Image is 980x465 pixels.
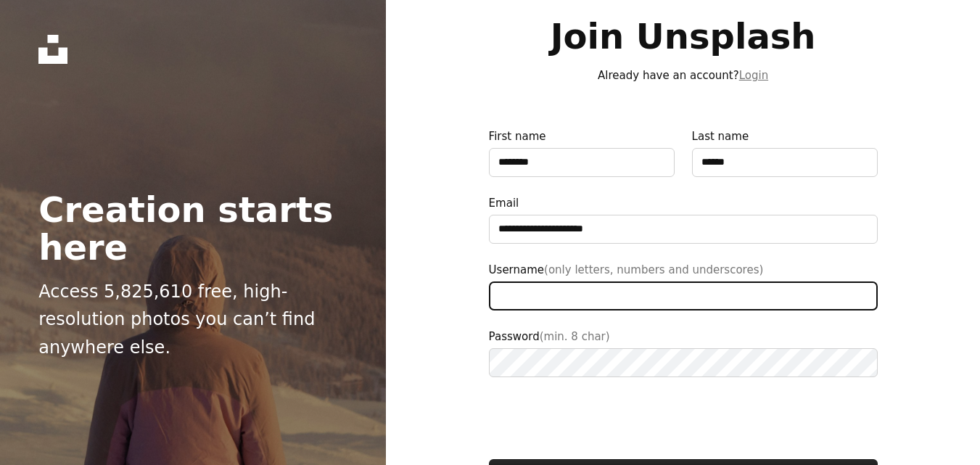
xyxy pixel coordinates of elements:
[489,348,878,377] input: Password(min. 8 char)
[489,148,675,177] input: First name
[540,330,610,343] span: (min. 8 char)
[692,148,878,177] input: Last name
[38,191,347,266] h2: Creation starts here
[489,215,878,244] input: Email
[38,35,67,64] a: Home — Unsplash
[38,278,347,361] p: Access 5,825,610 free, high-resolution photos you can’t find anywhere else.
[692,128,878,177] label: Last name
[489,128,675,177] label: First name
[489,17,878,55] h1: Join Unsplash
[544,263,763,276] span: (only letters, numbers and underscores)
[489,67,878,84] p: Already have an account?
[489,281,878,310] input: Username(only letters, numbers and underscores)
[739,69,768,82] a: Login
[489,261,878,310] label: Username
[489,328,878,377] label: Password
[489,194,878,244] label: Email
